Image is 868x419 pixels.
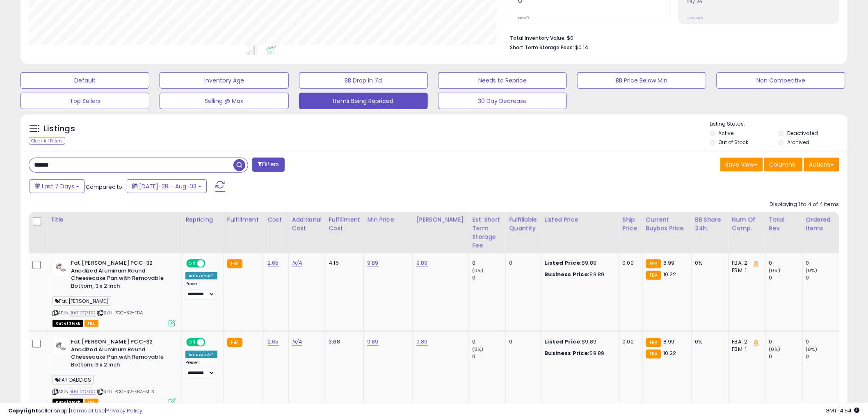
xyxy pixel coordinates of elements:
div: Preset: [185,281,217,300]
small: Prev: N/A [687,16,703,21]
span: 8.99 [663,338,675,346]
a: N/A [292,259,302,267]
span: ON [187,260,197,267]
span: | SKU: PCC-32-FBA [97,309,143,316]
span: All listings that are currently out of stock and unavailable for purchase on Amazon [53,320,83,327]
div: FBM: 1 [732,346,759,353]
div: $9.89 [545,338,613,346]
div: Preset: [185,360,217,378]
div: 0.00 [623,338,636,346]
img: 31tASwP9feL._SL40_.jpg [53,259,69,276]
div: Current Buybox Price [646,215,688,233]
div: 0 [769,353,802,360]
span: FBA [85,320,98,327]
div: 0 [472,353,505,360]
div: 0% [695,259,722,267]
button: [DATE]-28 - Aug-03 [127,179,207,193]
div: 0 [806,259,839,267]
label: Deactivated [787,130,818,137]
span: $0.14 [575,44,588,51]
div: Amazon AI * [185,272,217,279]
div: Clear All Filters [29,137,65,145]
small: (0%) [806,267,818,274]
button: Selling @ Max [160,93,288,109]
div: Repricing [185,215,220,224]
a: B0012Q7TIC [69,388,96,395]
span: 10.22 [663,349,676,357]
b: Business Price: [545,349,590,357]
div: 0 [806,353,839,360]
span: 10.22 [663,270,676,278]
div: $9.89 [545,350,613,357]
label: Archived [787,139,809,146]
a: 9.89 [416,259,428,267]
a: 9.89 [367,338,379,346]
span: OFF [204,260,217,267]
small: FBA [227,338,242,347]
div: ASIN: [53,338,176,405]
b: Business Price: [545,270,590,278]
span: All listings that are currently out of stock and unavailable for purchase on Amazon [53,399,83,406]
div: $9.89 [545,259,613,267]
button: Needs to Reprice [438,72,567,89]
small: (0%) [769,267,781,274]
div: 0 [769,274,802,282]
button: Non Competitive [717,72,845,89]
button: Items Being Repriced [299,93,428,109]
div: Title [50,215,178,224]
div: BB Share 24h. [695,215,725,233]
div: ASIN: [53,259,176,326]
button: 30 Day Decrease [438,93,567,109]
b: Listed Price: [545,259,582,267]
div: 0 [769,338,802,346]
b: Fat [PERSON_NAME] PCC-32 Anodized Aluminum Round Cheesecake Pan with Removable Bottom, 3 x 2 inch [71,259,171,292]
div: 0 [472,259,505,267]
span: FBA [85,399,98,406]
b: Listed Price: [545,338,582,346]
button: Filters [252,158,284,172]
a: 9.89 [367,259,379,267]
button: Top Sellers [21,93,149,109]
div: [PERSON_NAME] [416,215,465,224]
span: 2025-08-11 14:54 GMT [826,407,860,414]
b: Short Term Storage Fees: [510,44,574,51]
div: FBA: 2 [732,338,759,346]
span: OFF [204,339,217,346]
b: Fat [PERSON_NAME] PCC-32 Anodized Aluminum Round Cheesecake Pan with Removable Bottom, 3 x 2 inch [71,338,171,371]
span: | SKU: PCC-32-FBA-MLS [97,388,155,395]
a: N/A [292,338,302,346]
strong: Copyright [8,407,38,414]
label: Out of Stock [719,139,749,146]
div: Amazon AI * [185,351,217,358]
div: 0 [769,259,802,267]
div: FBA: 2 [732,259,759,267]
div: 0 [806,338,839,346]
p: Listing States: [710,120,847,128]
div: Fulfillment [227,215,260,224]
div: Num of Comp. [732,215,762,233]
li: $0 [510,32,833,42]
span: 8.99 [663,259,675,267]
div: seller snap | | [8,407,142,415]
span: [DATE]-28 - Aug-03 [139,182,196,190]
small: (0%) [806,346,818,353]
div: FBM: 1 [732,267,759,274]
div: Additional Cost [292,215,322,233]
div: Min Price [367,215,409,224]
button: Inventory Age [160,72,288,89]
span: Last 7 Days [42,182,74,190]
span: ON [187,339,197,346]
button: Save View [720,158,763,172]
small: (0%) [769,346,781,353]
div: Fulfillment Cost [329,215,360,233]
span: FAT DADDIOS [53,375,94,385]
img: 31tASwP9feL._SL40_.jpg [53,338,69,355]
div: Total Rev. [769,215,799,233]
div: 0 [472,338,505,346]
span: Compared to: [86,183,123,191]
a: Privacy Policy [106,407,142,414]
div: Ordered Items [806,215,836,233]
a: Terms of Use [70,407,105,414]
button: Actions [804,158,839,172]
div: Ship Price [623,215,639,233]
